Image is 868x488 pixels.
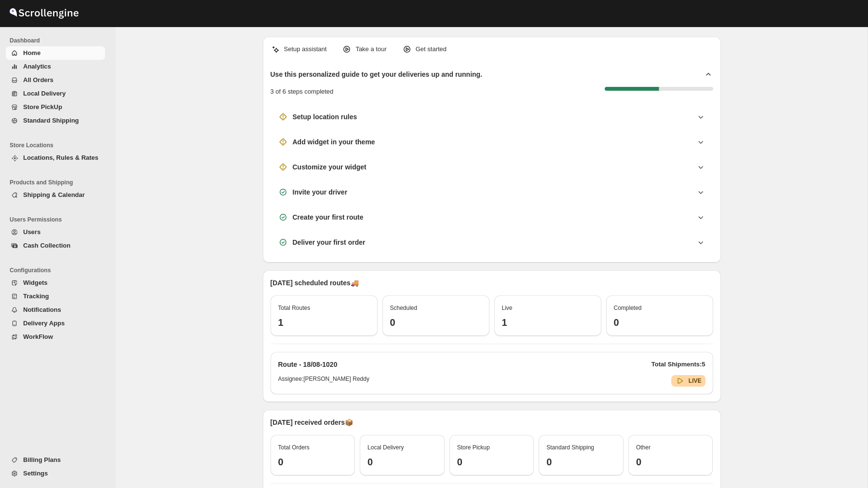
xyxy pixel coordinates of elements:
span: Users Permissions [10,216,109,223]
span: Notifications [23,306,61,313]
p: Setup assistant [284,44,327,54]
h3: Invite your driver [293,187,348,197]
span: Store Locations [10,141,109,149]
h3: Setup location rules [293,112,357,122]
button: Widgets [6,276,105,290]
p: 3 of 6 steps completed [271,87,334,97]
span: Standard Shipping [546,444,594,451]
h3: 0 [367,456,437,468]
span: Other [636,444,651,451]
h3: Customize your widget [293,162,366,172]
span: Local Delivery [23,90,66,97]
span: Store Pickup [457,444,490,451]
span: Analytics [23,63,51,70]
button: Delivery Apps [6,317,105,330]
h3: 0 [390,317,482,328]
h3: Create your first route [293,212,364,222]
span: Products and Shipping [10,179,109,186]
span: Dashboard [10,37,109,44]
span: Tracking [23,293,49,300]
h6: Assignee: [PERSON_NAME] Reddy [278,375,369,387]
b: LIVE [689,377,702,384]
p: Total Shipments: 5 [651,360,705,369]
button: Analytics [6,60,105,73]
h3: 0 [278,456,348,468]
h3: 0 [614,317,705,328]
span: WorkFlow [23,333,53,340]
h2: Use this personalized guide to get your deliveries up and running. [271,70,483,79]
span: Scheduled [390,305,418,311]
p: [DATE] scheduled routes 🚚 [271,278,713,288]
h3: 1 [502,317,594,328]
span: Locations, Rules & Rates [23,154,98,161]
h3: 1 [278,317,370,328]
span: Local Delivery [367,444,404,451]
span: Delivery Apps [23,320,65,327]
span: Live [502,305,513,311]
span: Settings [23,470,48,477]
button: Locations, Rules & Rates [6,151,105,165]
span: Users [23,228,41,236]
span: Home [23,49,41,56]
button: Shipping & Calendar [6,188,105,202]
h3: Deliver your first order [293,237,366,247]
h3: 0 [546,456,616,468]
button: Cash Collection [6,239,105,252]
span: Billing Plans [23,456,61,463]
button: All Orders [6,73,105,87]
span: Store PickUp [23,103,62,111]
button: WorkFlow [6,330,105,344]
h2: Route - 18/08-1020 [278,360,338,369]
h3: 0 [457,456,527,468]
span: Cash Collection [23,242,70,249]
p: [DATE] received orders 📦 [271,418,713,427]
button: Notifications [6,303,105,317]
button: Users [6,225,105,239]
button: Tracking [6,290,105,303]
span: Total Routes [278,305,311,311]
span: Standard Shipping [23,117,79,124]
p: Take a tour [355,44,386,54]
h3: 0 [636,456,705,468]
p: Get started [416,44,447,54]
span: Shipping & Calendar [23,191,85,198]
button: Settings [6,467,105,480]
button: Home [6,46,105,60]
span: All Orders [23,76,54,84]
span: Widgets [23,279,47,286]
button: Billing Plans [6,453,105,467]
span: Total Orders [278,444,310,451]
h3: Add widget in your theme [293,137,375,147]
span: Completed [614,305,642,311]
span: Configurations [10,266,109,274]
